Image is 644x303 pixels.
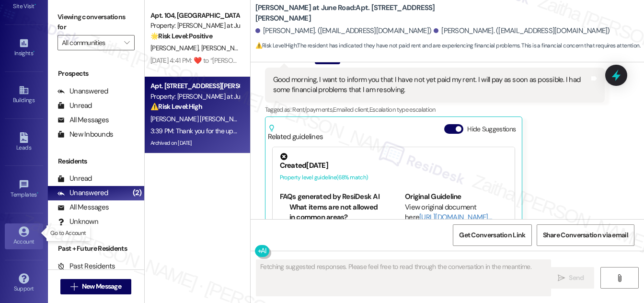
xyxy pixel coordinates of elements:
[5,176,43,202] a: Templates •
[333,105,369,114] span: Emailed client ,
[280,161,508,171] div: Created [DATE]
[419,212,492,222] a: [URL][DOMAIN_NAME]…
[70,283,78,291] i: 
[150,92,239,102] div: Property: [PERSON_NAME] at June Road
[5,270,43,296] a: Support
[149,137,240,149] div: Archived on [DATE]
[268,124,323,142] div: Related guidelines
[82,281,121,291] span: New Message
[537,224,634,246] button: Share Conversation via email
[453,224,531,246] button: Get Conversation Link
[280,192,379,201] b: FAQs generated by ResiDesk AI
[130,186,144,200] div: (2)
[5,82,43,108] a: Buildings
[57,188,108,198] div: Unanswered
[150,102,202,111] strong: ⚠️ Risk Level: High
[289,202,382,223] li: What items are not allowed in common areas?
[57,10,135,35] label: Viewing conversations for
[255,41,640,51] span: : The resident has indicated they have not paid rent and are experiencing financial problems. Thi...
[50,229,86,237] p: Go to Account
[37,190,38,197] span: •
[57,261,115,271] div: Past Residents
[273,75,589,95] div: Good morning, I want to inform you that I have not yet paid my rent. I will pay as soon as possib...
[57,202,109,212] div: All Messages
[255,42,297,49] strong: ⚠️ Risk Level: High
[459,230,525,240] span: Get Conversation Link
[467,124,516,134] label: Hide Suggestions
[405,192,461,201] b: Original Guideline
[150,44,201,52] span: [PERSON_NAME]
[150,21,239,31] div: Property: [PERSON_NAME] at June Road
[62,35,119,50] input: All communities
[48,156,144,166] div: Residents
[48,244,144,254] div: Past + Future Residents
[48,69,144,79] div: Prospects
[280,173,508,183] div: Property level guideline ( 68 % match)
[256,260,551,296] textarea: Fetching suggested responses. Please feel free to read through the conversation in the meantime.
[616,274,623,282] i: 
[57,101,92,111] div: Unread
[150,32,212,40] strong: 🌟 Risk Level: Positive
[57,115,109,125] div: All Messages
[5,35,43,61] a: Insights •
[569,273,584,283] span: Send
[124,39,129,47] i: 
[60,279,131,294] button: New Message
[57,129,113,140] div: New Inbounds
[255,3,447,23] b: [PERSON_NAME] at June Road: Apt. [STREET_ADDRESS][PERSON_NAME]
[369,105,436,114] span: Escalation type escalation
[150,81,239,91] div: Apt. [STREET_ADDRESS][PERSON_NAME]
[57,174,92,184] div: Unread
[150,11,239,21] div: Apt. 104, [GEOGRAPHIC_DATA][PERSON_NAME] at June Road 2
[434,26,610,36] div: [PERSON_NAME]. ([EMAIL_ADDRESS][DOMAIN_NAME])
[201,44,249,52] span: [PERSON_NAME]
[265,103,605,117] div: Tagged as:
[405,202,507,223] div: View original document here
[558,274,565,282] i: 
[57,86,108,96] div: Unanswered
[5,223,43,249] a: Account
[548,267,594,289] button: Send
[292,105,333,114] span: Rent/payments ,
[34,1,36,8] span: •
[33,48,34,55] span: •
[543,230,628,240] span: Share Conversation via email
[57,217,98,227] div: Unknown
[5,129,43,155] a: Leads
[150,115,251,123] span: [PERSON_NAME] [PERSON_NAME]
[150,56,558,65] div: [DATE] 4:41 PM: ​❤️​ to “ [PERSON_NAME] ([PERSON_NAME] at June Road): You're welcome, [PERSON_NAM...
[255,26,432,36] div: [PERSON_NAME]. ([EMAIL_ADDRESS][DOMAIN_NAME])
